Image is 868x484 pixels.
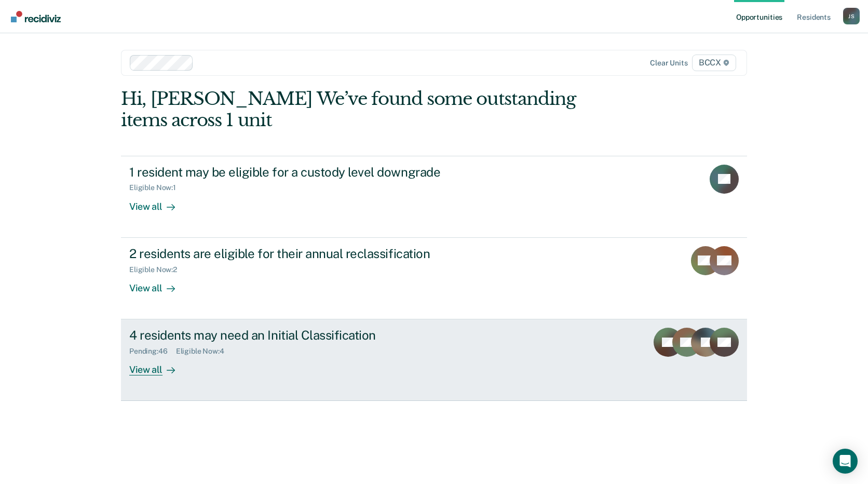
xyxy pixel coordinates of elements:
[129,192,187,212] div: View all
[843,8,860,24] div: J S
[129,347,176,356] div: Pending : 46
[692,55,736,71] span: BCCX
[129,328,494,343] div: 4 residents may need an Initial Classification
[129,356,187,376] div: View all
[843,8,860,24] button: Profile dropdown button
[129,165,494,180] div: 1 resident may be eligible for a custody level downgrade
[176,347,233,356] div: Eligible Now : 4
[121,238,747,319] a: 2 residents are eligible for their annual reclassificationEligible Now:2View all
[121,319,747,401] a: 4 residents may need an Initial ClassificationPending:46Eligible Now:4View all
[121,88,622,131] div: Hi, [PERSON_NAME] We’ve found some outstanding items across 1 unit
[129,246,494,261] div: 2 residents are eligible for their annual reclassification
[129,265,185,274] div: Eligible Now : 2
[121,156,747,238] a: 1 resident may be eligible for a custody level downgradeEligible Now:1View all
[833,449,858,474] div: Open Intercom Messenger
[650,59,688,68] div: Clear units
[129,274,187,294] div: View all
[129,183,184,192] div: Eligible Now : 1
[11,11,61,22] img: Recidiviz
